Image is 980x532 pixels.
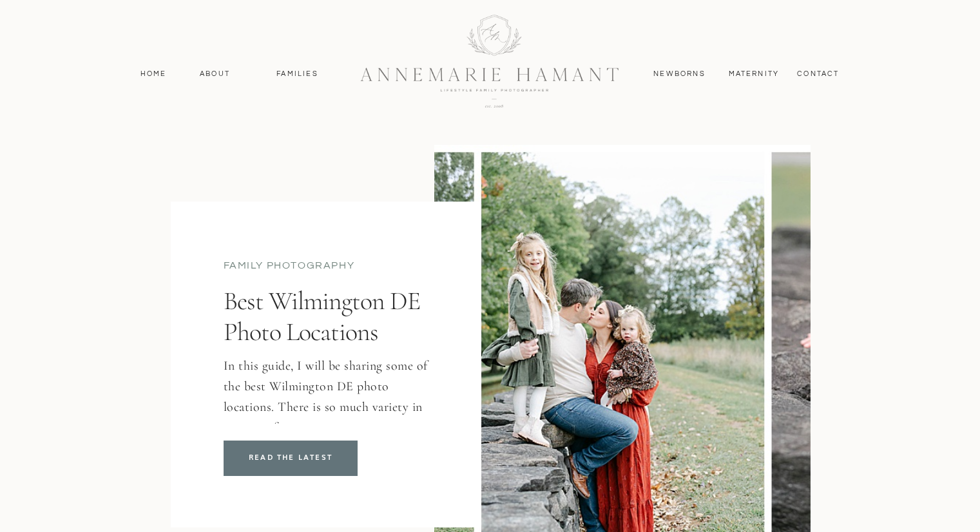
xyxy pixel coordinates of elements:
[224,441,358,476] a: Best Wilmington DE Photo Locations
[224,260,355,271] a: family photography
[649,68,711,80] a: Newborns
[229,451,352,464] a: READ THE LATEST
[135,68,173,80] a: Home
[729,68,778,80] a: MAternity
[224,285,420,347] a: Best Wilmington DE Photo Locations
[791,68,847,80] a: contact
[269,68,327,80] a: Families
[197,68,234,80] a: About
